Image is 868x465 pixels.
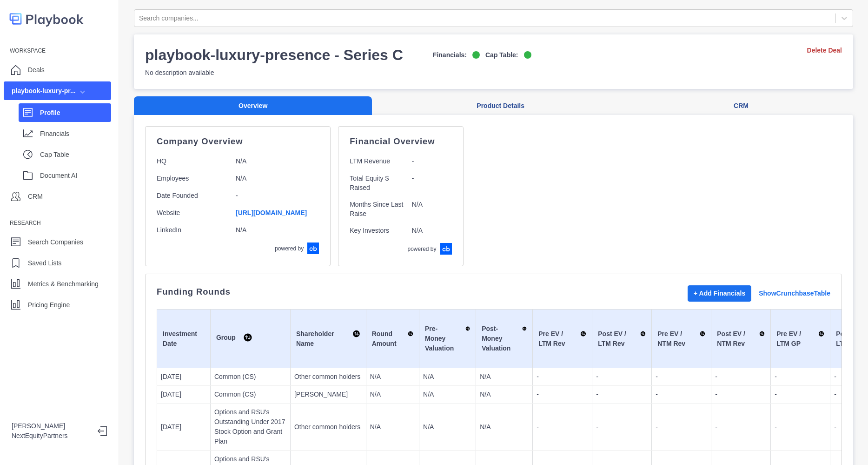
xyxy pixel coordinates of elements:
[157,208,228,218] p: Website
[370,422,415,432] p: N/A
[423,390,472,399] p: N/A
[145,68,531,78] p: No description available
[40,108,111,118] p: Profile
[157,288,231,296] p: Funding Rounds
[350,226,404,236] p: Key Investors
[161,390,206,399] p: [DATE]
[352,329,360,338] img: Sort
[580,329,586,338] img: Sort
[350,138,451,145] p: Financial Overview
[157,225,228,235] p: LinkedIn
[294,390,362,399] p: [PERSON_NAME]
[28,258,61,268] p: Saved Lists
[12,421,90,431] p: [PERSON_NAME]
[776,329,824,349] div: Pre EV / LTM GP
[236,225,319,235] p: N/A
[157,191,228,201] p: Date Founded
[717,329,765,349] div: Post EV / NTM Rev
[412,200,452,218] p: N/A
[412,174,452,192] p: -
[161,422,206,432] p: [DATE]
[161,372,206,382] p: [DATE]
[12,86,76,96] div: playbook-luxury-pr...
[370,372,415,382] p: N/A
[9,9,84,28] img: logo-colored
[598,329,646,349] div: Post EV / LTM Rev
[243,333,252,342] img: Sort
[214,372,286,382] p: Common (CS)
[275,244,304,253] p: powered by
[537,372,588,382] p: -
[433,50,467,60] p: Financials:
[157,156,228,166] p: HQ
[350,174,404,192] p: Total Equity $ Raised
[425,324,470,353] div: Pre-Money Valuation
[538,329,586,349] div: Pre EV / LTM Rev
[350,200,404,218] p: Months Since Last Raise
[294,372,362,382] p: Other common holders
[522,324,527,333] img: Sort
[596,422,648,432] p: -
[216,333,285,345] div: Group
[157,138,319,145] p: Company Overview
[296,329,360,349] div: Shareholder Name
[715,390,767,399] p: -
[640,329,646,338] img: Sort
[370,390,415,399] p: N/A
[423,372,472,382] p: N/A
[656,372,707,382] p: -
[145,46,403,64] h3: playbook-luxury-presence - Series C
[537,390,588,399] p: -
[12,431,90,441] p: NextEquityPartners
[412,226,452,236] p: N/A
[307,243,319,254] img: crunchbase-logo
[700,329,706,338] img: Sort
[482,324,527,353] div: Post-Money Valuation
[775,422,826,432] p: -
[28,192,43,202] p: CRM
[157,174,228,183] p: Employees
[28,237,83,247] p: Search Companies
[214,390,286,399] p: Common (CS)
[408,329,413,338] img: Sort
[28,300,70,310] p: Pricing Engine
[818,329,825,338] img: Sort
[807,46,842,55] a: Delete Deal
[656,422,707,432] p: -
[715,372,767,382] p: -
[480,422,529,432] p: N/A
[134,96,372,115] button: Overview
[408,245,437,253] p: powered by
[472,51,480,59] img: on-logo
[372,329,413,349] div: Round Amount
[465,324,470,333] img: Sort
[236,174,319,183] p: N/A
[524,51,531,59] img: on-logo
[236,191,319,201] p: -
[236,209,307,216] a: [URL][DOMAIN_NAME]
[350,156,404,166] p: LTM Revenue
[629,96,853,115] button: CRM
[40,129,111,139] p: Financials
[40,150,111,160] p: Cap Table
[28,279,99,289] p: Metrics & Benchmarking
[485,50,518,60] p: Cap Table:
[480,390,529,399] p: N/A
[596,390,648,399] p: -
[163,329,205,349] div: Investment Date
[596,372,648,382] p: -
[759,329,765,338] img: Sort
[214,407,286,446] p: Options and RSU's Outstanding Under 2017 Stock Option and Grant Plan
[440,243,452,255] img: crunchbase-logo
[537,422,588,432] p: -
[775,372,826,382] p: -
[688,285,751,302] button: + Add Financials
[236,156,319,166] p: N/A
[657,329,705,349] div: Pre EV / NTM Rev
[294,422,362,432] p: Other common holders
[759,289,830,298] a: Show Crunchbase Table
[372,96,629,115] button: Product Details
[40,171,111,181] p: Document AI
[480,372,529,382] p: N/A
[423,422,472,432] p: N/A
